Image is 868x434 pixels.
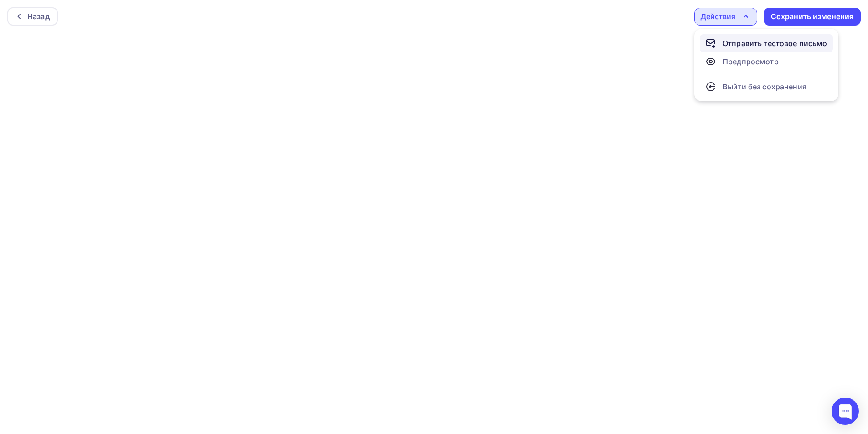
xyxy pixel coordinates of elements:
div: Назад [27,11,50,22]
ul: Действия [694,29,838,101]
div: Выйти без сохранения [723,81,806,92]
button: Действия [694,8,757,26]
div: Отправить тестовое письмо [723,38,827,49]
div: Действия [700,11,735,22]
div: Предпросмотр [723,56,779,67]
div: Сохранить изменения [771,11,854,22]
